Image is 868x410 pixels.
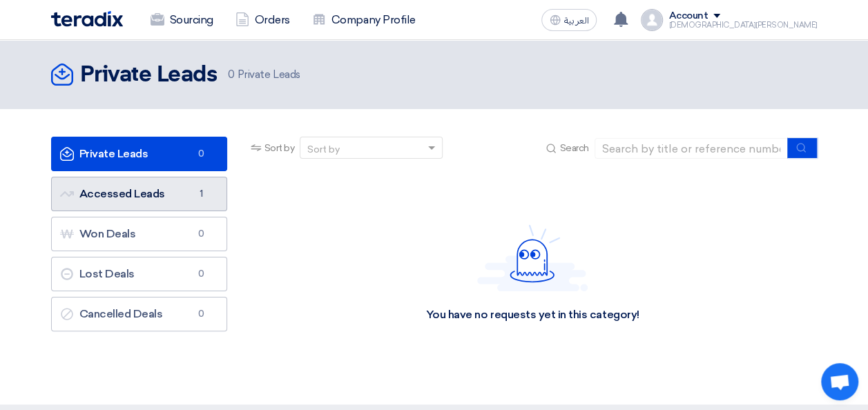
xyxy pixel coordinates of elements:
div: Sort by [307,142,340,157]
span: 0 [193,267,210,281]
a: Lost Deals0 [51,257,227,291]
input: Search by title or reference number [595,138,788,159]
a: Cancelled Deals0 [51,297,227,331]
span: العربية [563,16,588,26]
img: Teradix logo [51,11,123,27]
a: Company Profile [301,5,427,35]
div: Account [668,10,708,22]
a: Won Deals0 [51,217,227,251]
span: 0 [193,227,210,241]
img: profile_test.png [641,9,663,31]
img: Hello [477,224,588,291]
div: You have no requests yet in this category! [426,308,639,322]
span: 0 [193,147,210,161]
span: Private Leads [228,67,300,83]
button: العربية [541,9,597,31]
div: [DEMOGRAPHIC_DATA][PERSON_NAME] [668,21,817,29]
a: Sourcing [139,5,224,35]
a: Open chat [821,363,858,400]
span: 0 [228,68,235,81]
span: 0 [193,307,210,321]
span: 1 [193,187,210,201]
h2: Private Leads [80,61,218,89]
span: Sort by [264,141,295,155]
span: Search [559,141,588,155]
a: Orders [224,5,301,35]
a: Accessed Leads1 [51,177,227,211]
a: Private Leads0 [51,137,227,171]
